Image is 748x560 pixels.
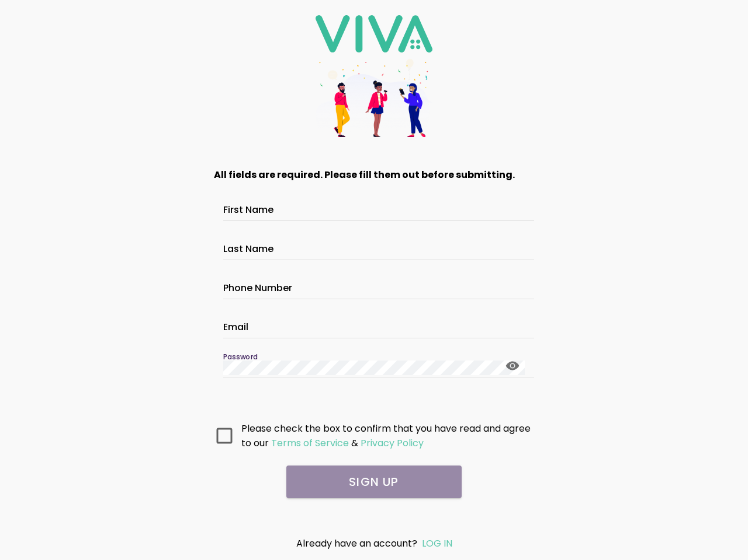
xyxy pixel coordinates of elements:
a: LOG IN [422,537,452,550]
ion-text: Terms of Service [271,436,349,450]
ion-col: Please check the box to confirm that you have read and agree to our & [238,418,538,453]
div: Already have an account? [237,536,511,551]
ion-text: Privacy Policy [361,436,424,450]
strong: All fields are required. Please fill them out before submitting. [214,168,515,181]
input: Password [223,360,525,375]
